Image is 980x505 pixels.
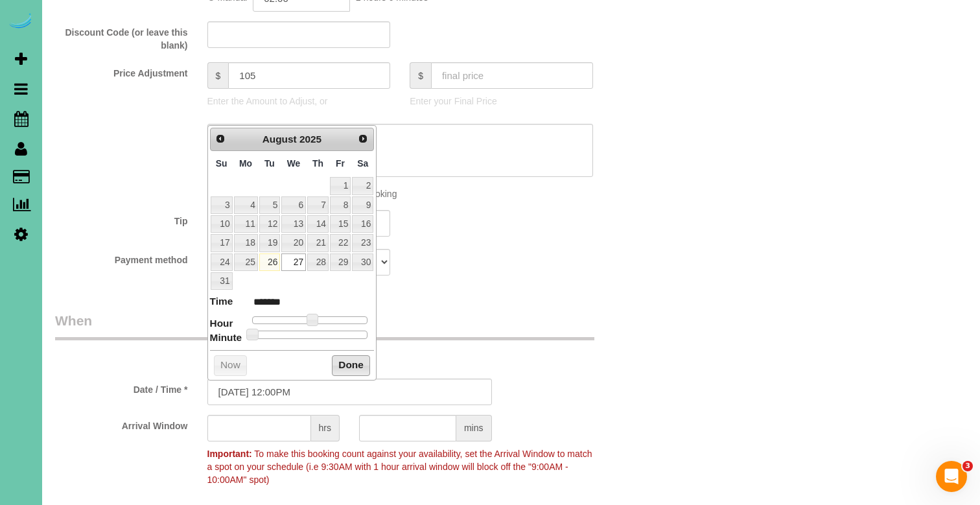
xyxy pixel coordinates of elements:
p: Enter the Amount to Adjust, or [207,95,391,108]
a: 2 [352,177,373,194]
a: 25 [234,253,258,271]
span: Friday [336,158,345,169]
a: 23 [352,234,373,252]
a: 20 [281,234,306,252]
label: Payment method [45,249,198,266]
a: 9 [352,196,373,214]
a: Next [355,130,373,148]
a: 22 [330,234,351,252]
a: 8 [330,196,351,214]
label: Tip [45,210,198,228]
span: Prev [215,134,226,144]
a: 7 [307,196,329,214]
a: 6 [281,196,306,214]
a: 3 [211,196,233,214]
a: 17 [211,234,233,252]
span: 3 [962,461,973,471]
legend: When [55,311,594,340]
label: Arrival Window [45,415,198,432]
a: 21 [307,234,329,252]
a: 1 [330,177,351,194]
span: $ [207,62,229,89]
span: August [262,134,297,145]
a: 5 [259,196,280,214]
a: 31 [211,272,233,290]
a: Prev [212,130,230,148]
strong: Important: [207,449,252,459]
a: 29 [330,253,351,271]
a: 28 [307,253,329,271]
iframe: Intercom live chat [936,461,967,492]
a: 11 [234,215,258,233]
a: 18 [234,234,258,252]
span: Thursday [312,158,323,169]
label: Date / Time * [45,379,198,396]
button: Now [214,355,247,376]
a: 4 [234,196,258,214]
span: $ [410,62,431,89]
dt: Minute [210,331,242,347]
a: 26 [259,253,280,271]
input: final price [431,62,593,89]
label: Discount Code (or leave this blank) [45,21,198,52]
dt: Hour [210,316,233,333]
span: Next [358,134,368,144]
span: Tuesday [264,158,275,169]
input: MM/DD/YYYY HH:MM [207,379,492,405]
span: 2025 [299,134,321,145]
button: Done [332,355,370,376]
label: Price Adjustment [45,62,198,80]
a: 27 [281,253,306,271]
span: To make this booking count against your availability, set the Arrival Window to match a spot on y... [207,449,592,485]
a: 10 [211,215,233,233]
a: 16 [352,215,373,233]
span: hrs [311,415,340,441]
a: 19 [259,234,280,252]
span: mins [456,415,492,441]
dt: Time [210,294,233,311]
span: Sunday [216,158,227,169]
a: 30 [352,253,373,271]
a: 13 [281,215,306,233]
span: Saturday [357,158,368,169]
p: Enter your Final Price [410,95,593,108]
a: 15 [330,215,351,233]
span: Monday [239,158,252,169]
a: 24 [211,253,233,271]
a: 14 [307,215,329,233]
a: 12 [259,215,280,233]
span: Wednesday [287,158,301,169]
img: Automaid Logo [8,13,34,31]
